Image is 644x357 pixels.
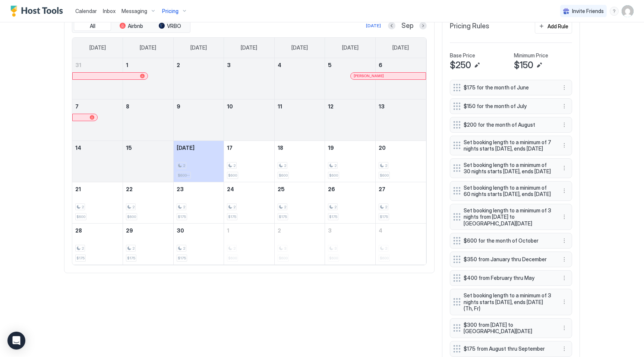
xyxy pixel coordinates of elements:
td: October 4, 2025 [375,223,426,265]
a: September 13, 2025 [376,99,426,113]
span: Minimum Price [514,52,548,59]
a: September 2, 2025 [174,58,224,72]
span: 4 [379,227,382,234]
a: October 2, 2025 [275,224,325,237]
span: $200 for the month of August [464,121,552,128]
div: tab-group [72,19,190,33]
td: September 21, 2025 [72,182,123,223]
span: 8 [126,103,129,110]
button: More options [560,212,569,221]
span: 14 [75,145,81,151]
span: 27 [379,186,385,192]
button: Edit [535,61,544,70]
td: September 28, 2025 [72,223,123,265]
a: September 20, 2025 [376,141,426,155]
td: September 26, 2025 [325,182,376,223]
div: User profile [622,5,634,17]
td: September 2, 2025 [173,58,224,99]
td: September 22, 2025 [123,182,174,223]
span: 2 [278,227,281,234]
span: 23 [177,186,184,192]
span: 19 [328,145,334,151]
span: 2 [132,246,135,251]
button: Airbnb [113,21,150,31]
span: 2 [183,246,185,251]
div: menu [560,297,569,306]
span: Sep [401,22,413,30]
div: menu [560,255,569,264]
span: 15 [126,145,132,151]
span: $175 [76,256,85,260]
span: Messaging [121,8,147,15]
span: 24 [227,186,234,192]
span: Set booking length to a minimum of 7 nights starts [DATE], ends [DATE] [464,139,552,152]
button: More options [560,186,569,195]
span: [DATE] [241,44,257,51]
span: $175 [127,256,135,260]
a: September 22, 2025 [123,182,173,196]
span: All [90,23,95,29]
span: [DATE] [177,145,195,151]
a: September 26, 2025 [325,182,375,196]
button: More options [560,323,569,332]
td: September 1, 2025 [123,58,174,99]
span: 6 [379,62,382,68]
a: October 1, 2025 [224,224,274,237]
span: 22 [126,186,133,192]
span: Calendar [75,8,97,14]
span: 1 [126,62,128,68]
a: September 25, 2025 [275,182,325,196]
button: More options [560,120,569,129]
span: $600 [76,214,85,219]
span: Set booking length to a minimum of 3 nights starts [DATE], ends [DATE] (Th, Fr) [464,292,552,312]
a: September 18, 2025 [275,141,325,155]
td: September 9, 2025 [173,99,224,140]
a: September 17, 2025 [224,141,274,155]
button: More options [560,255,569,264]
button: Previous month [388,22,395,29]
span: Set booking length to a minimum of 30 nights starts [DATE], ends [DATE] [464,162,552,175]
div: Open Intercom Messenger [7,332,25,350]
span: 21 [75,186,81,192]
button: More options [560,141,569,150]
a: Calendar [75,7,97,15]
span: [DATE] [342,44,359,51]
span: 2 [385,163,387,168]
span: 2 [183,205,185,209]
span: $600 [127,214,136,219]
span: [DATE] [140,44,156,51]
div: menu [560,186,569,195]
span: $175 [228,214,236,219]
span: 7 [75,103,79,110]
a: September 11, 2025 [275,99,325,113]
a: September 7, 2025 [72,99,123,113]
button: Next month [419,22,427,29]
span: 2 [334,205,337,209]
span: $350 from January thru December [464,256,552,263]
span: 2 [132,205,135,209]
span: 5 [328,62,332,68]
td: September 15, 2025 [123,140,174,182]
span: Base Price [450,52,475,59]
a: October 4, 2025 [376,224,426,237]
td: September 6, 2025 [375,58,426,99]
span: [PERSON_NAME] [354,73,384,78]
a: Host Tools Logo [10,6,66,17]
td: September 30, 2025 [173,223,224,265]
td: September 18, 2025 [274,140,325,182]
div: Add Rule [547,22,568,30]
span: 2 [233,205,236,209]
span: 28 [75,227,82,234]
div: menu [560,102,569,111]
a: September 15, 2025 [123,141,173,155]
button: More options [560,236,569,245]
span: 25 [278,186,285,192]
div: menu [560,83,569,92]
a: August 31, 2025 [72,58,123,72]
span: 3 [328,227,332,234]
span: 2 [183,163,185,168]
span: $150 for the month of July [464,103,552,110]
span: 3 [227,62,231,68]
td: September 5, 2025 [325,58,376,99]
td: September 19, 2025 [325,140,376,182]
